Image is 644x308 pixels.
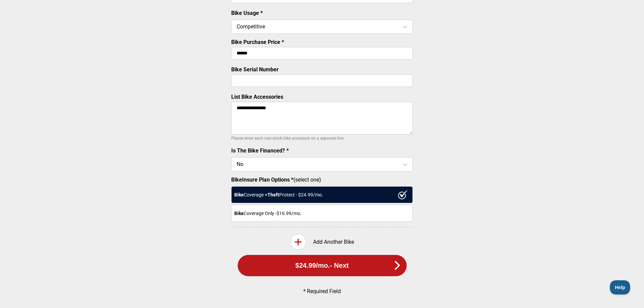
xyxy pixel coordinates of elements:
[231,176,413,183] label: (select one)
[231,186,413,203] div: Coverage + Protect - $ 24.99 /mo.
[231,205,413,222] div: Coverage Only - $16.99 /mo.
[267,192,279,197] strong: Theft
[231,39,284,45] label: Bike Purchase Price *
[231,10,263,16] label: Bike Usage *
[243,288,402,294] p: * Required Field
[238,255,407,276] button: $24.99/mo.- Next
[316,262,330,269] span: /mo.
[610,280,630,294] iframe: Toggle Customer Support
[231,234,413,250] div: Add Another Bike
[398,190,408,199] img: ux1sgP1Haf775SAghJI38DyDlYP+32lKFAAAAAElFTkSuQmCC
[234,192,244,197] strong: Bike
[231,134,413,142] p: Please enter each non-stock bike accessory on a separate line
[231,94,283,100] label: List Bike Accessories
[231,66,279,73] label: Bike Serial Number
[234,211,244,216] strong: Bike
[231,147,289,154] label: Is The Bike Financed? *
[231,176,293,183] strong: BikeInsure Plan Options *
